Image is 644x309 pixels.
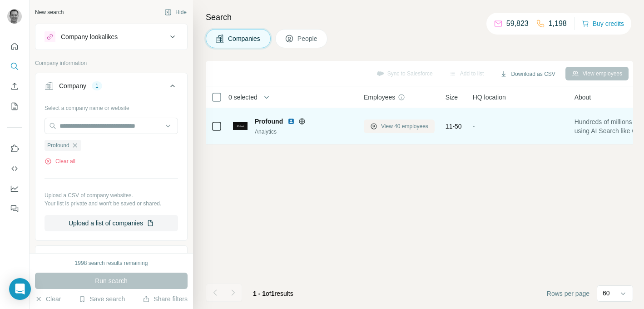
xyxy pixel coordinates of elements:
button: Feedback [7,200,22,217]
button: Company lookalikes [35,26,187,48]
span: 1 [271,290,275,297]
button: Clear all [45,157,75,165]
button: Share filters [143,294,188,304]
span: results [253,290,293,297]
p: Your list is private and won't be saved or shared. [45,199,178,208]
button: Dashboard [7,180,22,197]
button: My lists [7,98,22,115]
p: Upload a CSV of company websites. [45,191,178,199]
span: 0 selected [228,93,258,102]
button: Upload a list of companies [45,215,178,231]
p: 60 [603,289,610,298]
span: Employees [364,93,395,102]
p: 1,198 [549,18,567,29]
button: Search [7,58,22,75]
img: Logo of Profound [233,122,248,130]
div: Select a company name or website [45,100,178,112]
button: Company1 [35,75,187,100]
p: 59,823 [506,18,529,29]
span: Rows per page [547,289,590,298]
div: Open Intercom Messenger [9,278,31,300]
button: Use Surfe on LinkedIn [7,140,22,157]
span: People [297,34,318,43]
span: Profound [47,141,69,150]
img: Avatar [7,9,22,24]
span: 1 - 1 [253,290,266,297]
span: View 40 employees [381,122,428,130]
button: View 40 employees [364,120,435,133]
button: Download as CSV [494,67,561,81]
button: Save search [79,294,125,304]
div: Analytics [255,128,353,136]
span: Profound [255,117,283,126]
img: LinkedIn logo [287,118,295,125]
button: Quick start [7,38,22,55]
button: Use Surfe API [7,160,22,177]
button: Industry [35,248,187,269]
button: Enrich CSV [7,78,22,95]
button: Buy credits [582,17,624,30]
span: Size [446,93,458,102]
div: Company lookalikes [61,32,118,41]
p: Company information [35,59,188,67]
button: Clear [35,294,61,304]
span: of [266,290,271,297]
div: New search [35,8,64,16]
span: Companies [228,34,261,43]
div: Company [59,81,86,90]
span: HQ location [473,93,506,102]
span: - [473,123,475,130]
div: 1998 search results remaining [75,259,148,267]
span: 11-50 [446,122,462,131]
div: 1 [92,82,102,90]
span: About [575,93,591,102]
h4: Search [206,11,633,24]
button: Hide [158,5,193,19]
